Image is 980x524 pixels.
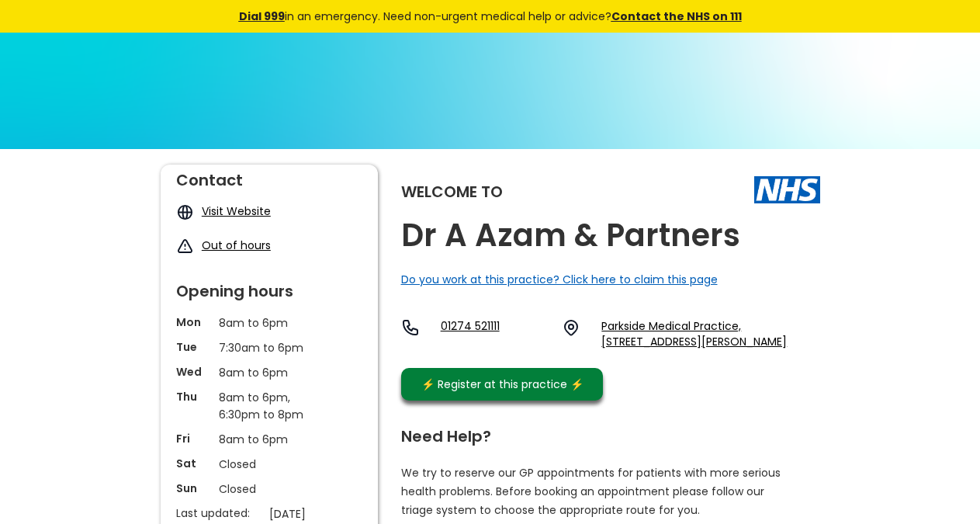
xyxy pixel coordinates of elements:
p: 7:30am to 6pm [219,339,320,356]
div: Contact [176,165,362,188]
p: 8am to 6pm [219,364,320,381]
p: Mon [176,314,211,330]
a: Contact the NHS on 111 [611,9,742,24]
a: Parkside Medical Practice, [STREET_ADDRESS][PERSON_NAME] [601,318,819,349]
p: We try to reserve our GP appointments for patients with more serious health problems. Before book... [401,463,781,519]
h2: Dr A Azam & Partners [401,218,740,253]
div: ⚡️ Register at this practice ⚡️ [414,376,592,393]
p: 8am to 6pm, 6:30pm to 8pm [219,389,320,423]
div: Need Help? [401,421,805,444]
p: Fri [176,431,211,446]
p: Sat [176,456,211,471]
p: [DATE] [269,505,370,522]
p: Closed [219,456,320,473]
a: Out of hours [202,238,271,253]
img: The NHS logo [754,176,820,203]
p: Wed [176,364,211,380]
p: Closed [219,481,320,498]
a: Do you work at this practice? Click here to claim this page [401,272,718,287]
div: Welcome to [401,184,503,200]
img: exclamation icon [176,238,194,255]
a: Dial 999 [239,9,285,24]
a: Visit Website [202,203,271,219]
p: Sun [176,481,211,496]
p: 8am to 6pm [219,314,320,331]
p: 8am to 6pm [219,431,320,448]
a: ⚡️ Register at this practice ⚡️ [401,368,603,401]
p: Tue [176,339,211,355]
img: telephone icon [401,318,420,337]
img: globe icon [176,203,194,221]
a: 01274 521111 [441,318,550,349]
p: Thu [176,389,211,404]
p: Last updated: [176,505,261,521]
div: in an emergency. Need non-urgent medical help or advice? [133,8,847,25]
div: Opening hours [176,276,362,299]
img: practice location icon [562,318,580,337]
